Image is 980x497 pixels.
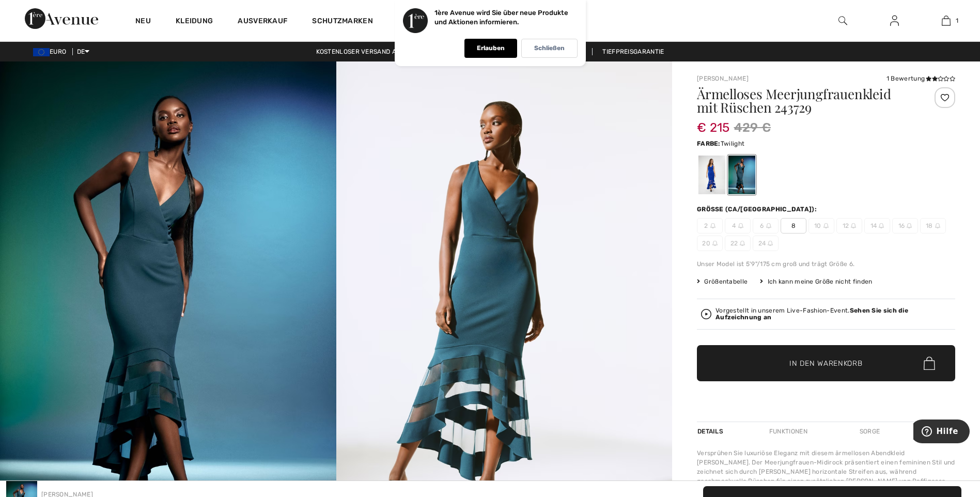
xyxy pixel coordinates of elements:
img: Euro [33,48,50,56]
img: ring-m.svg [768,241,773,246]
img: Meine Infos [890,14,899,27]
a: [PERSON_NAME] [697,75,749,82]
img: Meine Tasche [942,14,951,27]
font: DE [77,48,85,55]
div: Details [697,422,726,441]
img: ring-m.svg [935,223,940,228]
a: 1 [921,14,971,27]
img: ring-m.svg [907,223,912,228]
button: In den Warenkorb [697,345,955,381]
strong: Sehen Sie sich die Aufzeichnung an [715,307,908,321]
span: Farbe: [697,140,721,147]
img: ring-m.svg [823,223,829,228]
img: ring-m.svg [738,223,743,228]
font: 12 [843,221,849,230]
span: 8 [781,218,806,234]
h1: Ärmelloses Meerjungfrauenkleid mit Rüschen 243729 [697,87,912,114]
p: Erlauben [477,44,505,52]
span: € 215 [697,110,730,135]
a: Sign In [882,14,907,27]
font: 6 [760,221,764,230]
span: EURO [33,48,70,55]
span: Twilight [721,140,744,147]
img: Bag.svg [924,357,935,370]
font: Größentabelle [704,278,748,285]
img: Durchsuchen Sie die Website [838,14,847,27]
font: 10 [814,221,821,230]
img: ring-m.svg [766,223,771,228]
iframe: Opens a widget where you can find more information [913,420,970,445]
img: ring-m.svg [879,223,884,228]
a: Kleidung [176,17,213,27]
font: 16 [898,221,905,230]
img: ring-m.svg [712,241,718,246]
div: Funktionen [760,422,816,441]
font: 4 [732,221,736,230]
img: ring-m.svg [710,223,715,228]
div: Royal Sapphire 163 [698,156,725,194]
div: Unser Model ist 5'9"/175 cm groß und trägt Größe 6. [697,259,955,269]
img: Avenida 1ère [25,8,98,29]
a: Tiefpreisgarantie [594,48,672,55]
p: 1ère Avenue wird Sie über neue Produkte und Aktionen informieren. [434,9,568,26]
font: 24 [758,239,766,248]
img: Sehen Sie sich die Aufzeichnung an [701,309,711,319]
span: In den Warenkorb [789,358,862,369]
span: 429 € [734,118,771,137]
p: Schließen [534,44,565,52]
font: 1 Bewertung [886,75,925,82]
font: Ich kann meine Größe nicht finden [768,278,873,285]
a: Kostenloser Versand ab einem Bestellwert von 130 € [308,48,508,55]
font: 22 [730,239,738,248]
div: Sorge [851,422,889,441]
span: 1 [956,16,958,25]
font: 14 [870,221,877,230]
img: ring-m.svg [851,223,856,228]
div: Größe (CA/[GEOGRAPHIC_DATA]): [697,205,819,214]
a: Ausverkauf [238,17,287,27]
img: ring-m.svg [740,241,745,246]
div: Vorgestellt in unserem Live-Fashion-Event. [715,307,951,321]
font: 18 [926,221,933,230]
div: Twilight [728,156,755,194]
a: Neu [135,17,151,27]
a: Schutzmarken [312,17,373,27]
font: 20 [702,239,710,248]
font: 2 [704,221,708,230]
